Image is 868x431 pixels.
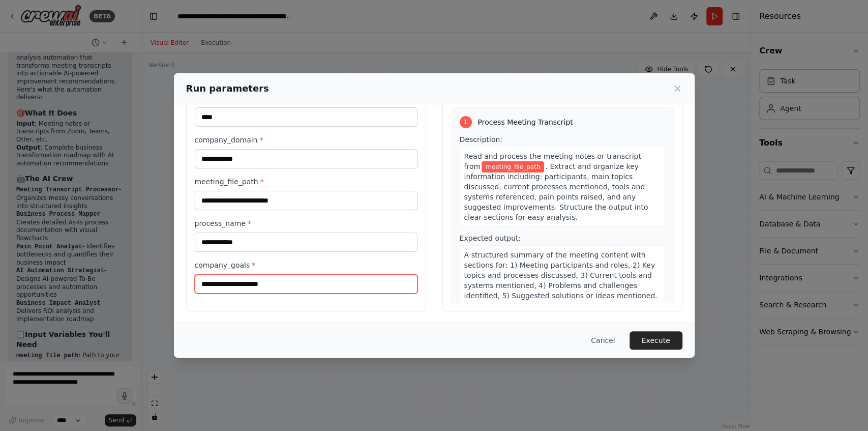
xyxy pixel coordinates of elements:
div: 1 [460,116,472,128]
button: Cancel [583,331,623,350]
span: Description: [460,135,502,143]
button: Execute [630,331,682,350]
label: company_domain [195,135,417,145]
label: process_name [195,218,417,228]
span: A structured summary of the meeting content with sections for: 1) Meeting participants and roles,... [464,251,657,310]
label: meeting_file_path [195,177,417,187]
label: company_goals [195,260,417,270]
span: Read and process the meeting notes or transcript from [464,152,641,170]
span: . Extract and organize key information including: participants, main topics discussed, current pr... [464,162,648,221]
span: Process Meeting Transcript [478,117,573,127]
h2: Run parameters [186,81,269,96]
span: Variable: meeting_file_path [482,161,544,173]
span: Expected output: [460,234,521,242]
